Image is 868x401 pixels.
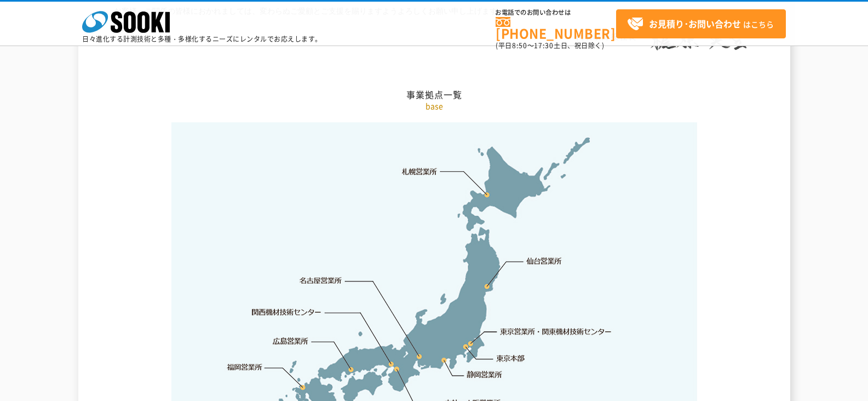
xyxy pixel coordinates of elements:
strong: お見積り･お問い合わせ [649,17,741,30]
a: 仙台営業所 [526,256,562,267]
span: 8:50 [512,41,527,50]
p: base [114,100,755,112]
a: 札幌営業所 [402,166,438,177]
span: 17:30 [534,41,554,50]
a: 静岡営業所 [467,369,502,380]
span: はこちら [627,16,774,32]
a: お見積り･お問い合わせはこちら [616,9,786,38]
a: 広島営業所 [273,335,309,346]
a: 福岡営業所 [227,362,262,372]
a: 東京営業所・関東機材技術センター [501,326,613,337]
a: 関西機材技術センター [252,307,321,318]
span: お電話でのお問い合わせは [496,9,616,16]
p: 日々進化する計測技術と多種・多様化するニーズにレンタルでお応えします。 [82,36,322,42]
a: 名古屋営業所 [300,275,342,286]
a: [PHONE_NUMBER] [496,17,616,39]
span: (平日 ～ 土日、祝日除く) [496,41,604,50]
a: 東京本部 [497,353,525,364]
